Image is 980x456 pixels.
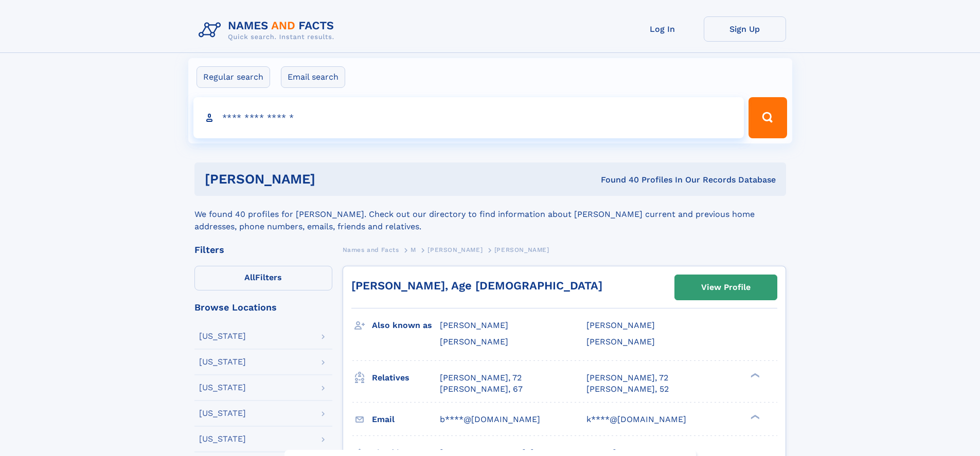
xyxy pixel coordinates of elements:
a: View Profile [675,275,777,300]
a: Names and Facts [343,243,399,256]
h3: Email [372,411,440,428]
a: [PERSON_NAME] [427,243,483,256]
a: Log In [621,16,704,42]
span: All [244,272,255,282]
span: [PERSON_NAME] [586,320,655,330]
span: [PERSON_NAME] [494,246,549,253]
h3: Relatives [372,369,440,387]
a: M [411,243,416,256]
div: Found 40 Profiles In Our Records Database [458,174,776,186]
span: [PERSON_NAME] [586,337,655,346]
a: [PERSON_NAME], 67 [440,384,523,395]
div: ❯ [748,413,760,420]
img: Logo Names and Facts [194,16,343,44]
div: View Profile [701,276,751,299]
label: Regular search [197,66,270,88]
input: search input [193,97,744,138]
div: [US_STATE] [199,384,246,392]
div: We found 40 profiles for [PERSON_NAME]. Check out our directory to find information about [PERSON... [194,196,786,233]
h1: [PERSON_NAME] [205,173,458,186]
span: [PERSON_NAME] [440,337,508,346]
h3: Also known as [372,317,440,334]
button: Search Button [749,97,787,138]
label: Email search [281,66,345,88]
div: [US_STATE] [199,332,246,340]
div: [US_STATE] [199,358,246,366]
a: [PERSON_NAME], 72 [440,372,522,384]
span: [PERSON_NAME] [440,320,508,330]
span: M [411,246,416,253]
a: [PERSON_NAME], 52 [586,384,669,395]
a: [PERSON_NAME], Age [DEMOGRAPHIC_DATA] [351,279,602,292]
a: [PERSON_NAME], 72 [586,372,668,384]
div: Filters [194,245,332,254]
div: [US_STATE] [199,409,246,417]
label: Filters [194,266,332,290]
a: Sign Up [704,16,786,42]
div: ❯ [748,372,760,378]
span: [PERSON_NAME] [427,246,483,253]
div: [US_STATE] [199,435,246,443]
div: Browse Locations [194,303,332,312]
